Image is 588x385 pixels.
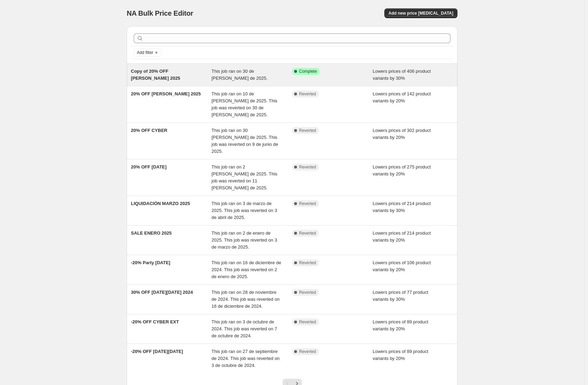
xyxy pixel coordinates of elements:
span: 20% OFF CYBER [131,128,167,133]
span: Lowers prices of 89 product variants by 20% [373,319,429,331]
span: Reverted [299,230,316,236]
span: -20% OFF CYBER EXT [131,319,179,324]
span: 20% OFF [DATE] [131,164,166,170]
span: This job ran on 30 [PERSON_NAME] de 2025. This job was reverted on 9 de junio de 2025. [212,128,279,154]
button: Add new price [MEDICAL_DATA] [384,8,457,18]
span: Reverted [299,319,316,325]
span: This job ran on 28 de noviembre de 2024. This job was reverted on 16 de diciembre de 2024. [212,290,280,309]
span: Reverted [299,164,316,170]
span: Lowers prices of 214 product variants by 20% [373,230,431,243]
span: Reverted [299,290,316,295]
span: Lowers prices of 275 product variants by 20% [373,164,431,176]
span: Lowers prices of 142 product variants by 20% [373,91,431,103]
button: Add filter [134,48,162,57]
span: Add filter [137,50,153,55]
span: Lowers prices of 77 product variants by 30% [373,290,429,302]
span: This job ran on 3 de octubre de 2024. This job was reverted on 7 de octubre de 2024. [212,319,277,338]
span: SALE ENERO 2025 [131,230,172,236]
span: 20% OFF [PERSON_NAME] 2025 [131,91,201,96]
span: Reverted [299,201,316,206]
span: Reverted [299,128,316,133]
span: Lowers prices of 214 product variants by 30% [373,201,431,213]
span: This job ran on 3 de marzo de 2025. This job was reverted on 3 de abril de 2025. [212,201,277,220]
span: This job ran on 2 [PERSON_NAME] de 2025. This job was reverted on 11 [PERSON_NAME] de 2025. [212,164,277,190]
span: NA Bulk Price Editor [127,9,193,17]
span: LIQUIDACIÓN MARZO 2025 [131,201,190,206]
span: Copy of 20% OFF [PERSON_NAME] 2025 [131,69,180,81]
span: This job ran on 16 de diciembre de 2024. This job was reverted on 2 de enero de 2025. [212,260,281,279]
span: 30% OFF [DATE][DATE] 2024 [131,290,193,295]
span: Reverted [299,91,316,97]
span: Reverted [299,260,316,266]
span: This job ran on 2 de enero de 2025. This job was reverted on 3 de marzo de 2025. [212,230,277,250]
span: -20% OFF [DATE][DATE] [131,349,183,354]
span: This job ran on 27 de septiembre de 2024. This job was reverted on 3 de octubre de 2024. [212,349,280,368]
span: Lowers prices of 89 product variants by 20% [373,349,429,361]
span: Reverted [299,349,316,354]
span: Complete [299,69,317,74]
span: -20% Party [DATE] [131,260,170,265]
span: This job ran on 30 de [PERSON_NAME] de 2025. [212,69,268,81]
span: Add new price [MEDICAL_DATA] [389,10,453,16]
span: Lowers prices of 406 product variants by 30% [373,69,431,81]
span: This job ran on 10 de [PERSON_NAME] de 2025. This job was reverted on 30 de [PERSON_NAME] de 2025. [212,91,277,117]
span: Lowers prices of 106 product variants by 20% [373,260,431,272]
span: Lowers prices of 302 product variants by 20% [373,128,431,140]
